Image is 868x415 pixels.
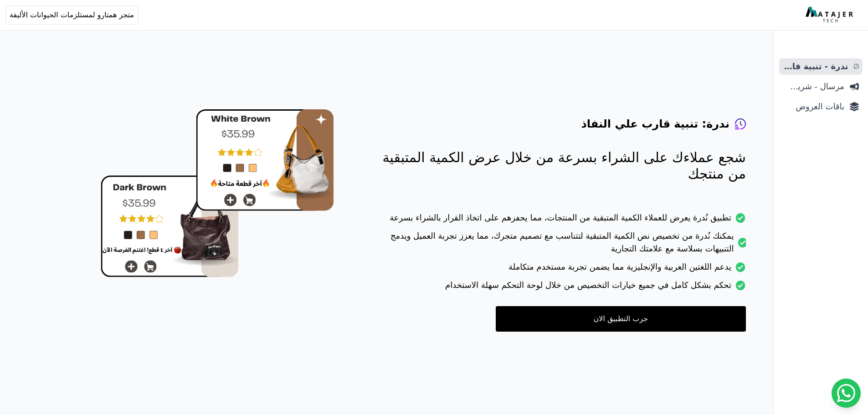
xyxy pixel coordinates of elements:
[783,60,848,73] span: ندرة - تنبية قارب علي النفاذ
[783,80,844,93] span: مرسال - شريط دعاية
[370,279,746,297] li: تحكم بشكل كامل في جميع خيارات التخصيص من خلال لوحة التحكم سهلة الاستخدام
[10,10,134,20] span: متجر همتارو لمستلزمات الحيوانات الأليفة
[496,306,746,332] a: جرب التطبيق الان
[370,261,746,279] li: يدعم اللغتين العربية والإنجليزية مما يضمن تجربة مستخدم متكاملة
[5,5,138,25] button: متجر همتارو لمستلزمات الحيوانات الأليفة
[101,109,334,277] img: hero
[783,100,844,113] span: باقات العروض
[806,7,855,23] img: MatajerTech Logo
[370,230,746,261] li: يمكنك نُدرة من تخصيص نص الكمية المتبقية لتتناسب مع تصميم متجرك، مما يعزز تجربة العميل ويدمج التنب...
[581,117,729,131] h4: ندرة: تنبية قارب علي النفاذ
[370,211,746,230] li: تطبيق نُدرة يعرض للعملاء الكمية المتبقية من المنتجات، مما يحفزهم على اتخاذ القرار بالشراء بسرعة
[370,149,746,182] p: شجع عملاءك على الشراء بسرعة من خلال عرض الكمية المتبقية من منتجك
